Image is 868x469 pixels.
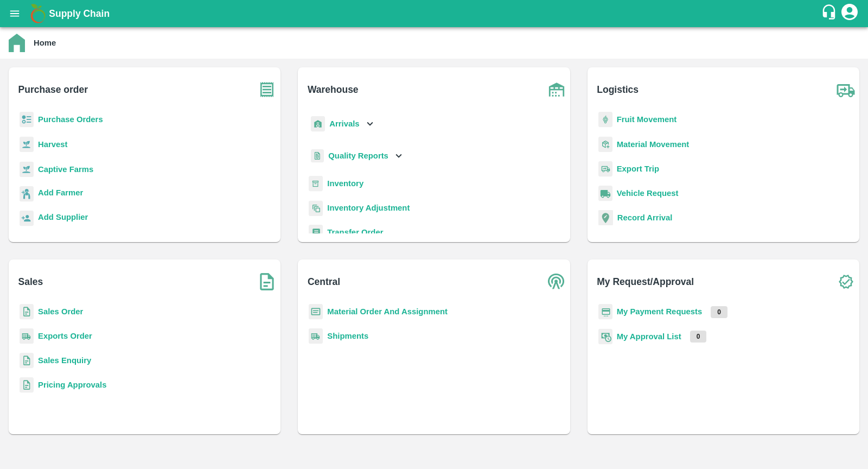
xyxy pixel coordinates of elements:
[34,39,56,47] b: Home
[38,187,83,201] a: Add Farmer
[832,268,859,295] img: check
[38,211,88,226] a: Add Supplier
[309,328,323,344] img: shipments
[309,176,323,192] img: whInventory
[328,151,388,160] b: Quality Reports
[821,4,840,23] div: customer-support
[20,353,34,369] img: sales
[309,145,405,167] div: Quality Reports
[20,211,34,226] img: supplier
[20,304,34,320] img: sales
[543,76,570,103] img: warehouse
[18,82,88,97] b: Purchase order
[38,165,93,174] a: Captive Farms
[309,112,376,136] div: Arrivals
[20,186,34,202] img: farmer
[543,268,570,295] img: central
[617,332,681,341] a: My Approval List
[617,140,690,149] a: Material Movement
[38,381,106,389] a: Pricing Approvals
[49,8,110,19] b: Supply Chain
[617,164,659,173] a: Export Trip
[20,377,34,393] img: sales
[38,140,67,149] a: Harvest
[309,304,323,320] img: centralMaterial
[597,274,694,289] b: My Request/Approval
[327,204,410,212] a: Inventory Adjustment
[27,3,49,24] img: logo
[311,149,324,163] img: qualityReport
[20,136,34,153] img: harvest
[38,307,83,316] a: Sales Order
[38,188,83,197] b: Add Farmer
[711,306,727,318] p: 0
[597,82,639,97] b: Logistics
[309,225,323,240] img: whTransfer
[598,136,612,153] img: material
[20,112,34,128] img: reciept
[309,200,323,216] img: inventory
[598,112,612,128] img: fruit
[598,161,612,177] img: delivery
[327,179,363,188] a: Inventory
[327,228,383,237] a: Transfer Order
[49,6,821,21] a: Supply Chain
[2,1,27,26] button: open drawer
[253,268,280,295] img: soSales
[617,115,677,124] a: Fruit Movement
[598,186,612,201] img: vehicle
[38,115,103,124] a: Purchase Orders
[598,304,612,320] img: payment
[598,328,612,345] img: approval
[18,274,43,289] b: Sales
[308,274,340,289] b: Central
[329,119,359,128] b: Arrivals
[617,189,679,198] a: Vehicle Request
[311,116,325,132] img: whArrival
[617,213,673,222] a: Record Arrival
[598,210,613,225] img: recordArrival
[840,2,859,25] div: account of current user
[253,76,280,103] img: purchase
[38,213,88,221] b: Add Supplier
[690,331,707,343] p: 0
[327,332,368,340] a: Shipments
[20,161,34,178] img: harvest
[617,307,703,316] a: My Payment Requests
[38,332,92,340] a: Exports Order
[9,34,25,52] img: home
[20,328,34,344] img: shipments
[308,82,359,97] b: Warehouse
[832,76,859,103] img: truck
[38,356,91,365] a: Sales Enquiry
[327,307,448,316] a: Material Order And Assignment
